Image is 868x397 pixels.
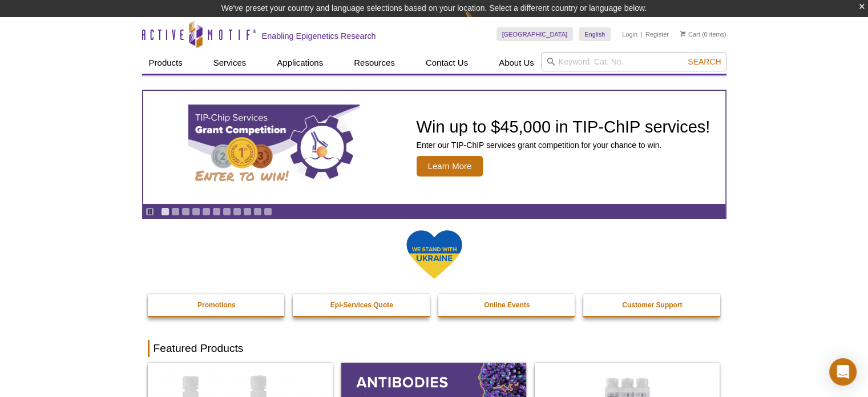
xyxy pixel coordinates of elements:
[496,27,574,41] a: [GEOGRAPHIC_DATA]
[492,52,541,74] a: About Us
[161,207,169,216] a: Go to slide 1
[233,207,241,216] a: Go to slide 8
[680,30,700,38] a: Cart
[419,52,475,74] a: Contact Us
[645,30,669,38] a: Register
[583,294,721,316] a: Customer Support
[406,229,463,280] img: We Stand With Ukraine
[829,358,857,386] div: Open Intercom Messenger
[641,27,643,41] li: |
[212,207,221,216] a: Go to slide 6
[622,30,637,38] a: Login
[262,31,376,41] h2: Enabling Epigenetics Research
[192,207,200,216] a: Go to slide 4
[148,340,721,357] h2: Featured Products
[181,207,190,216] a: Go to slide 3
[688,57,721,66] span: Search
[188,105,360,190] img: TIP-ChIP Services Grant Competition
[347,52,402,74] a: Resources
[243,207,252,216] a: Go to slide 9
[465,9,495,35] img: Change Here
[148,294,286,316] a: Promotions
[143,91,725,204] article: TIP-ChIP Services Grant Competition
[541,52,726,71] input: Keyword, Cat. No.
[207,52,253,74] a: Services
[680,27,726,41] li: (0 items)
[579,27,611,41] a: English
[197,301,236,309] strong: Promotions
[417,118,710,135] h2: Win up to $45,000 in TIP-ChIP services!
[622,301,682,309] strong: Customer Support
[438,294,576,316] a: Online Events
[143,91,725,204] a: TIP-ChIP Services Grant Competition Win up to $45,000 in TIP-ChIP services! Enter our TIP-ChIP se...
[264,207,272,216] a: Go to slide 11
[330,301,393,309] strong: Epi-Services Quote
[484,301,530,309] strong: Online Events
[146,207,154,216] a: Toggle autoplay
[293,294,431,316] a: Epi-Services Quote
[680,31,685,37] img: Your Cart
[171,207,180,216] a: Go to slide 2
[417,156,483,177] span: Learn More
[253,207,262,216] a: Go to slide 10
[417,140,710,150] p: Enter our TIP-ChIP services grant competition for your chance to win.
[684,57,724,67] button: Search
[270,52,330,74] a: Applications
[142,52,189,74] a: Products
[202,207,211,216] a: Go to slide 5
[223,207,231,216] a: Go to slide 7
